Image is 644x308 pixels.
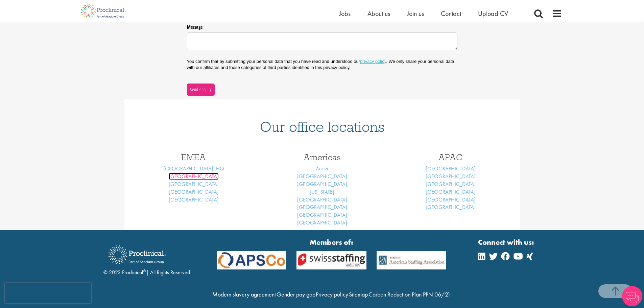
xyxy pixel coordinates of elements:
a: [GEOGRAPHIC_DATA] [169,188,219,195]
a: [GEOGRAPHIC_DATA] [297,181,347,188]
a: Contact [441,9,461,18]
a: [GEOGRAPHIC_DATA] [426,188,476,195]
a: Jobs [339,9,351,18]
a: Upload CV [478,9,508,18]
button: Send enquiry [187,84,215,96]
a: [GEOGRAPHIC_DATA] [426,173,476,180]
strong: Connect with us: [478,237,535,247]
a: Austin [316,165,328,172]
a: [GEOGRAPHIC_DATA] [297,204,347,211]
a: [GEOGRAPHIC_DATA] [169,196,219,203]
a: [GEOGRAPHIC_DATA] [169,173,219,180]
a: privacy policy [360,59,386,64]
h3: EMEA [135,153,253,162]
iframe: reCAPTCHA [5,283,91,303]
a: Modern slavery agreement [212,290,276,298]
h1: Our office locations [135,119,510,134]
a: [GEOGRAPHIC_DATA] [297,219,347,226]
a: Sitemap [349,290,368,298]
a: Gender pay gap [277,290,315,298]
label: Message [187,22,457,30]
img: APSCo [372,251,452,269]
a: [GEOGRAPHIC_DATA] [297,196,347,203]
a: [GEOGRAPHIC_DATA] [297,211,347,218]
a: [GEOGRAPHIC_DATA] [169,181,219,188]
h3: Americas [263,153,381,162]
a: [GEOGRAPHIC_DATA] [426,196,476,203]
a: Join us [407,9,424,18]
a: [GEOGRAPHIC_DATA] [426,204,476,211]
img: APSCo [291,251,372,269]
span: Send enquiry [190,86,212,93]
strong: Members of: [217,237,447,247]
a: [GEOGRAPHIC_DATA] [297,173,347,180]
a: [GEOGRAPHIC_DATA], HQ [163,165,224,172]
img: Proclinical Recruitment [103,241,171,269]
sup: ® [143,268,146,274]
a: [GEOGRAPHIC_DATA] [426,165,476,172]
h3: APAC [391,153,510,162]
img: APSCo [212,251,292,269]
a: Carbon Reduction Plan PPN 06/21 [368,290,451,298]
p: You confirm that by submitting your personal data that you have read and understood our . We only... [187,58,457,71]
a: About us [367,9,390,18]
a: [GEOGRAPHIC_DATA] [426,181,476,188]
a: Privacy policy [316,290,348,298]
a: [US_STATE] [310,188,334,195]
img: Chatbot [622,286,642,306]
div: © 2023 Proclinical | All Rights Reserved [103,240,190,277]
